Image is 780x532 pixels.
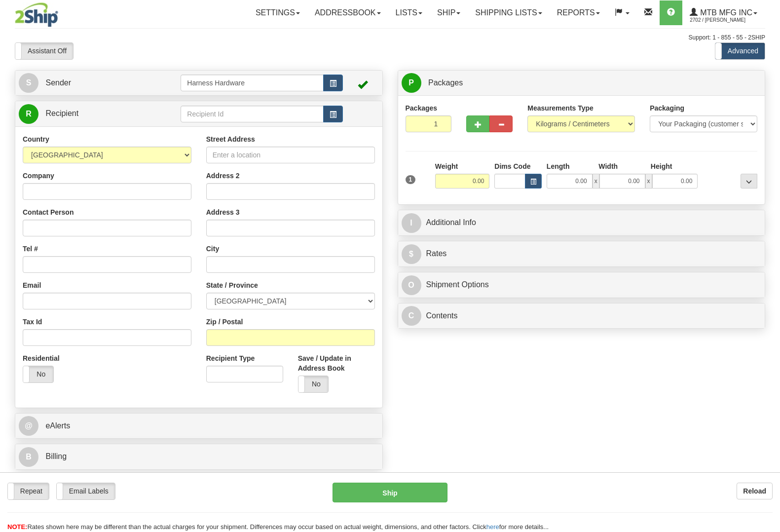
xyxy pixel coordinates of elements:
div: ... [741,174,757,189]
label: Width [598,161,618,171]
span: S [19,73,38,93]
a: Ship [430,0,468,25]
label: Dims Code [494,161,530,171]
label: Length [547,161,570,171]
span: 1 [406,175,416,184]
label: Email [23,280,41,290]
img: logo2702.jpg [15,2,58,27]
label: Residential [23,353,60,363]
span: P [402,73,421,93]
span: O [402,275,421,295]
label: Company [23,171,54,181]
iframe: chat widget [757,216,779,316]
a: Reports [550,0,607,25]
label: Address 3 [206,207,240,217]
b: Reload [743,487,766,495]
label: No [23,366,53,382]
label: Contact Person [23,207,74,217]
label: Advanced [715,43,765,59]
span: Recipient [45,109,78,117]
a: OShipment Options [402,275,762,295]
a: MTB MFG INC 2702 / [PERSON_NAME] [682,0,765,25]
span: x [593,174,599,189]
label: Street Address [206,134,255,144]
span: NOTE: [7,523,27,531]
span: Sender [45,78,71,87]
label: Recipient Type [206,353,255,363]
span: Billing [45,452,67,460]
span: 2702 / [PERSON_NAME] [690,15,764,25]
a: $Rates [402,244,762,264]
button: Reload [737,483,773,499]
span: R [19,104,38,124]
label: Repeat [8,483,49,499]
label: Address 2 [206,171,240,181]
label: Packages [406,103,438,113]
label: Packaging [650,103,684,113]
span: @ [19,416,38,436]
a: Addressbook [307,0,388,25]
label: Email Labels [57,483,115,499]
label: Assistant Off [15,43,73,59]
div: Support: 1 - 855 - 55 - 2SHIP [15,34,765,42]
span: x [645,174,652,189]
label: Zip / Postal [206,317,243,327]
a: Lists [388,0,430,25]
a: R Recipient [19,104,163,124]
label: City [206,244,219,254]
label: Weight [435,161,458,171]
a: Shipping lists [468,0,549,25]
a: S Sender [19,73,181,93]
a: IAdditional Info [402,213,762,233]
label: State / Province [206,280,258,290]
label: Tax Id [23,317,42,327]
label: Country [23,134,49,144]
span: B [19,447,38,467]
label: No [298,376,329,392]
a: @ eAlerts [19,416,379,436]
input: Recipient Id [181,106,323,122]
label: Measurements Type [527,103,594,113]
label: Height [651,161,672,171]
button: Ship [333,483,447,502]
a: P Packages [402,73,762,93]
a: B Billing [19,447,379,467]
a: CContents [402,306,762,326]
span: I [402,213,421,233]
span: eAlerts [45,421,70,430]
label: Save / Update in Address Book [298,353,375,373]
input: Enter a location [206,147,375,163]
a: Settings [248,0,307,25]
input: Sender Id [181,75,323,91]
span: MTB MFG INC [698,8,752,17]
span: $ [402,244,421,264]
a: here [486,523,499,531]
span: Packages [428,78,463,87]
label: Tel # [23,244,38,254]
span: C [402,306,421,326]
